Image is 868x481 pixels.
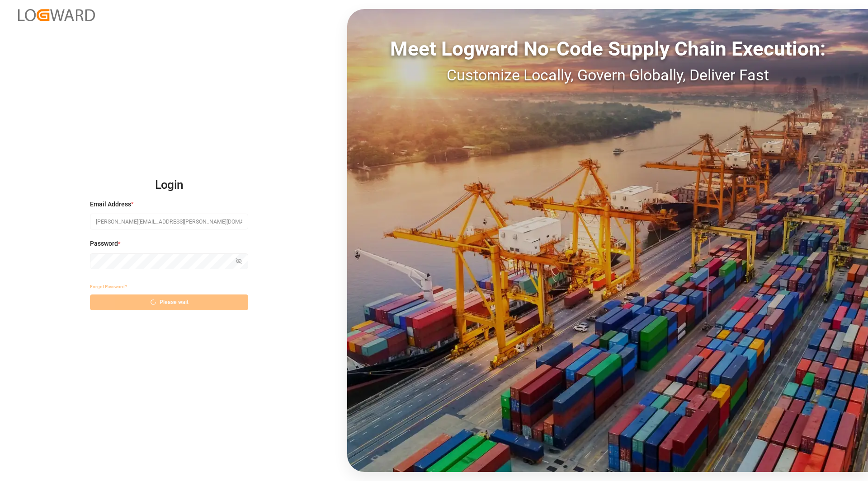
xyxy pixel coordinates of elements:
[347,34,868,64] div: Meet Logward No-Code Supply Chain Execution:
[90,200,131,209] span: Email Address
[90,239,118,248] span: Password
[90,214,248,229] input: Enter your email
[90,171,248,200] h2: Login
[347,64,868,87] div: Customize Locally, Govern Globally, Deliver Fast
[18,9,95,21] img: Logward_new_orange.png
